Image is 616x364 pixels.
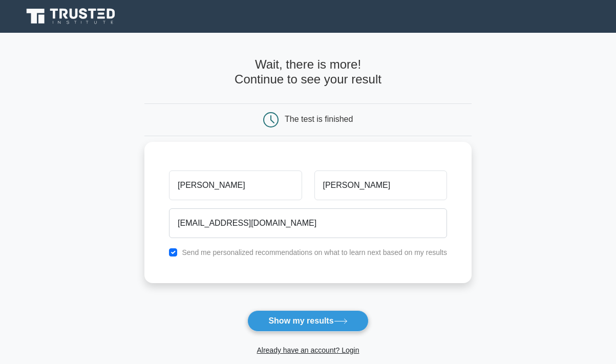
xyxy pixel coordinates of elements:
[257,346,359,354] a: Already have an account? Login
[169,208,447,238] input: Email
[144,57,472,87] h4: Wait, there is more! Continue to see your result
[314,170,447,200] input: Last name
[169,170,302,200] input: First name
[247,310,368,332] button: Show my results
[182,248,447,256] label: Send me personalized recommendations on what to learn next based on my results
[285,115,353,123] div: The test is finished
